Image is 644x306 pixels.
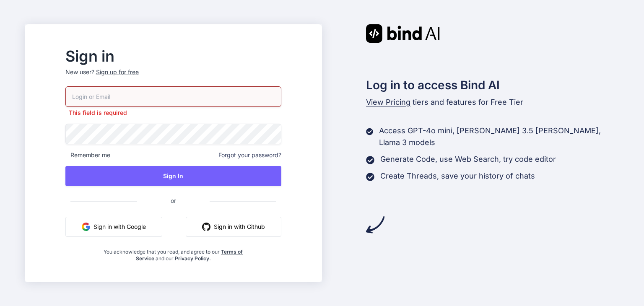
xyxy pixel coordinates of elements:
[101,244,246,262] div: You acknowledge that you read, and agree to our and our
[65,109,281,117] p: This field is required
[82,223,90,231] img: google
[366,96,619,108] p: tiers and features for Free Tier
[65,49,281,63] h2: Sign in
[366,24,440,43] img: Bind AI logo
[65,86,281,107] input: Login or Email
[137,190,210,211] span: or
[136,249,243,262] a: Terms of Service
[202,223,210,231] img: github
[96,68,139,76] div: Sign up for free
[380,153,556,165] p: Generate Code, use Web Search, try code editor
[366,215,384,234] img: arrow
[65,166,281,186] button: Sign In
[175,255,211,262] a: Privacy Policy.
[65,68,281,86] p: New user?
[65,151,110,159] span: Remember me
[366,98,410,106] span: View Pricing
[65,217,162,237] button: Sign in with Google
[366,76,619,94] h2: Log in to access Bind AI
[380,170,535,182] p: Create Threads, save your history of chats
[186,217,281,237] button: Sign in with Github
[218,151,281,159] span: Forgot your password?
[379,125,619,148] p: Access GPT-4o mini, [PERSON_NAME] 3.5 [PERSON_NAME], Llama 3 models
